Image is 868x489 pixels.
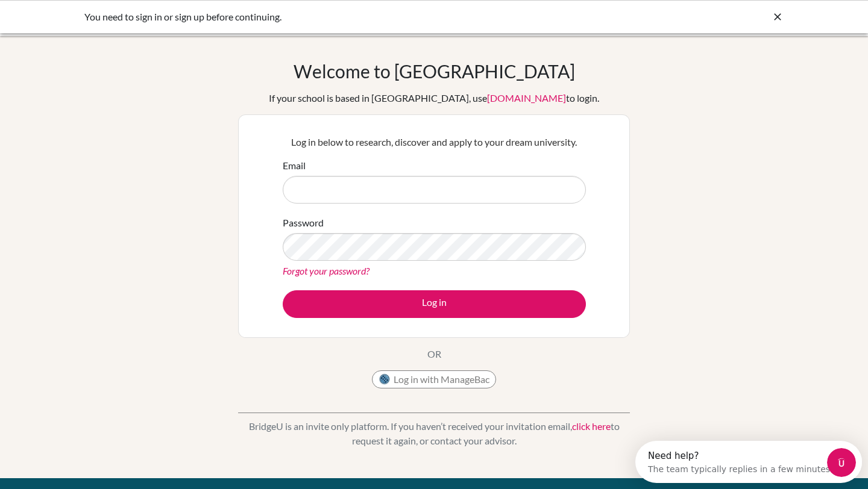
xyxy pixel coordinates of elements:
div: Open Intercom Messenger [5,5,233,38]
a: [DOMAIN_NAME] [487,92,566,104]
p: OR [427,347,441,361]
p: Log in below to research, discover and apply to your dream university. [283,135,586,149]
a: Forgot your password? [283,265,370,276]
p: BridgeU is an invite only platform. If you haven’t received your invitation email, to request it ... [238,419,630,448]
button: Log in [283,290,586,318]
div: If your school is based in [GEOGRAPHIC_DATA], use to login. [269,91,599,105]
div: You need to sign in or sign up before continuing. [84,10,603,24]
h1: Welcome to [GEOGRAPHIC_DATA] [294,60,575,82]
a: click here [572,420,611,432]
div: Need help? [13,10,198,20]
div: The team typically replies in a few minutes. [13,20,198,33]
iframe: Intercom live chat discovery launcher [635,441,862,483]
label: Email [283,158,306,173]
iframe: Intercom live chat [827,448,856,477]
button: Log in with ManageBac [372,370,496,388]
label: Password [283,216,324,230]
